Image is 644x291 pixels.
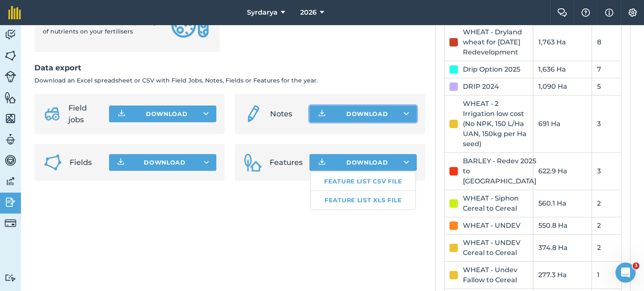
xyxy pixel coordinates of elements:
img: A question mark icon [581,8,591,17]
iframe: Intercom live chat [615,263,636,283]
img: svg+xml;base64,PHN2ZyB4bWxucz0iaHR0cDovL3d3dy53My5vcmcvMjAwMC9zdmciIHdpZHRoPSI1NiIgaGVpZ2h0PSI2MC... [5,49,16,62]
div: WHEAT - 2 Irrigation low cost (No NPK, 150 L/Ha UAN, 150kg per Ha seed) [463,99,528,149]
img: Download icon [117,109,127,119]
div: WHEAT - UNDEV Cereal to Cereal [463,238,528,258]
div: DRIP 2024 [463,82,499,92]
span: Notes [270,108,303,120]
img: Features icon [243,152,263,173]
img: svg+xml;base64,PD94bWwgdmVyc2lvbj0iMS4wIiBlbmNvZGluZz0idXRmLTgiPz4KPCEtLSBHZW5lcmF0b3I6IEFkb2JlIE... [5,71,16,82]
td: 2 [592,234,622,261]
p: Download an Excel spreadsheet or CSV with Field Jobs, Notes, Fields or Features for the year. [34,76,425,85]
td: 277.3 Ha [533,261,592,288]
td: 560.1 Ha [533,190,592,217]
img: svg+xml;base64,PD94bWwgdmVyc2lvbj0iMS4wIiBlbmNvZGluZz0idXRmLTgiPz4KPCEtLSBHZW5lcmF0b3I6IEFkb2JlIE... [5,28,16,41]
span: Fields [70,157,102,168]
td: 622.9 Ha [533,152,592,190]
img: svg+xml;base64,PD94bWwgdmVyc2lvbj0iMS4wIiBlbmNvZGluZz0idXRmLTgiPz4KPCEtLSBHZW5lcmF0b3I6IEFkb2JlIE... [5,274,16,282]
span: Syrdarya [247,8,278,18]
img: A cog icon [628,8,638,17]
img: svg+xml;base64,PD94bWwgdmVyc2lvbj0iMS4wIiBlbmNvZGluZz0idXRmLTgiPz4KPCEtLSBHZW5lcmF0b3I6IEFkb2JlIE... [243,104,263,124]
img: svg+xml;base64,PHN2ZyB4bWxucz0iaHR0cDovL3d3dy53My5vcmcvMjAwMC9zdmciIHdpZHRoPSI1NiIgaGVpZ2h0PSI2MC... [5,112,16,125]
img: Two speech bubbles overlapping with the left bubble in the forefront [557,8,567,17]
img: svg+xml;base64,PD94bWwgdmVyc2lvbj0iMS4wIiBlbmNvZGluZz0idXRmLTgiPz4KPCEtLSBHZW5lcmF0b3I6IEFkb2JlIE... [5,196,16,209]
a: Feature list XLS file [311,191,415,209]
td: 550.8 Ha [533,217,592,234]
span: 3 [633,263,639,269]
img: svg+xml;base64,PHN2ZyB4bWxucz0iaHR0cDovL3d3dy53My5vcmcvMjAwMC9zdmciIHdpZHRoPSI1NiIgaGVpZ2h0PSI2MC... [5,91,16,104]
td: 1 [592,261,622,288]
img: Fields icon [43,152,63,173]
td: 3 [592,152,622,190]
img: svg+xml;base64,PD94bWwgdmVyc2lvbj0iMS4wIiBlbmNvZGluZz0idXRmLTgiPz4KPCEtLSBHZW5lcmF0b3I6IEFkb2JlIE... [5,154,16,167]
span: Features [270,157,303,168]
td: 1,636 Ha [533,61,592,78]
img: Download icon [317,109,327,119]
button: Download [309,106,417,122]
h2: Data export [34,62,425,74]
a: Feature list CSV file [311,172,415,191]
div: WHEAT - Dryland wheat for [DATE] Redevelopment [463,27,528,57]
button: Download Feature list CSV fileFeature list XLS file [309,154,417,171]
img: fieldmargin Logo [8,6,21,19]
span: Download [144,158,186,167]
img: svg+xml;base64,PD94bWwgdmVyc2lvbj0iMS4wIiBlbmNvZGluZz0idXRmLTgiPz4KPCEtLSBHZW5lcmF0b3I6IEFkb2JlIE... [5,133,16,146]
td: 3 [592,95,622,152]
td: 5 [592,78,622,95]
div: BARLEY - Redev 2025 to [GEOGRAPHIC_DATA] [463,156,536,186]
img: svg+xml;base64,PHN2ZyB4bWxucz0iaHR0cDovL3d3dy53My5vcmcvMjAwMC9zdmciIHdpZHRoPSIxNyIgaGVpZ2h0PSIxNy... [605,8,613,18]
td: 7 [592,61,622,78]
img: Download icon [317,157,327,167]
td: 1,763 Ha [533,23,592,61]
img: svg+xml;base64,PD94bWwgdmVyc2lvbj0iMS4wIiBlbmNvZGluZz0idXRmLTgiPz4KPCEtLSBHZW5lcmF0b3I6IEFkb2JlIE... [43,104,62,124]
td: 2 [592,217,622,234]
div: WHEAT - Siphon Cereal to Cereal [463,193,528,214]
div: Drip Option 2025 [463,64,520,75]
td: 374.8 Ha [533,234,592,261]
img: svg+xml;base64,PD94bWwgdmVyc2lvbj0iMS4wIiBlbmNvZGluZz0idXRmLTgiPz4KPCEtLSBHZW5lcmF0b3I6IEFkb2JlIE... [5,217,16,229]
td: 8 [592,23,622,61]
td: 2 [592,190,622,217]
div: WHEAT - Undev Fallow to Cereal [463,265,528,285]
span: Field jobs [68,102,102,126]
button: Download [109,106,216,122]
div: WHEAT - UNDEV [463,221,520,231]
td: 1,090 Ha [533,78,592,95]
span: 2026 [300,8,317,18]
img: svg+xml;base64,PD94bWwgdmVyc2lvbj0iMS4wIiBlbmNvZGluZz0idXRmLTgiPz4KPCEtLSBHZW5lcmF0b3I6IEFkb2JlIE... [5,175,16,188]
td: 691 Ha [533,95,592,152]
button: Download [109,154,216,171]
